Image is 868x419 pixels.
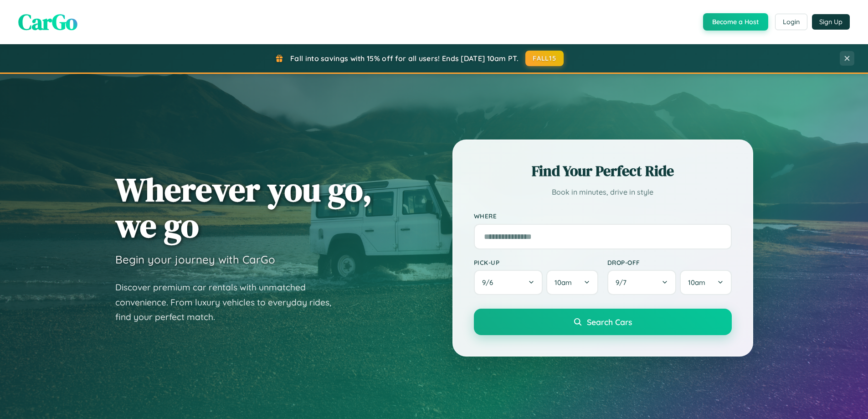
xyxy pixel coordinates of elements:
[474,212,732,220] label: Where
[482,278,498,287] span: 9 / 6
[474,161,732,181] h2: Find Your Perfect Ride
[775,14,807,30] button: Login
[115,171,372,243] h1: Wherever you go, we go
[474,259,598,266] label: Pick-up
[546,270,598,295] button: 10am
[474,186,732,199] p: Book in minutes, drive in style
[812,14,850,30] button: Sign Up
[587,317,632,327] span: Search Cars
[115,280,343,325] p: Discover premium car rentals with unmatched convenience. From luxury vehicles to everyday rides, ...
[616,278,631,287] span: 9 / 7
[18,7,77,37] span: CarGo
[607,259,732,266] label: Drop-off
[525,51,564,66] button: FALL15
[703,13,768,31] button: Become a Host
[474,309,732,335] button: Search Cars
[680,270,731,295] button: 10am
[290,54,519,63] span: Fall into savings with 15% off for all users! Ends [DATE] 10am PT.
[688,278,705,287] span: 10am
[115,253,275,266] h3: Begin your journey with CarGo
[607,270,677,295] button: 9/7
[474,270,543,295] button: 9/6
[555,278,572,287] span: 10am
